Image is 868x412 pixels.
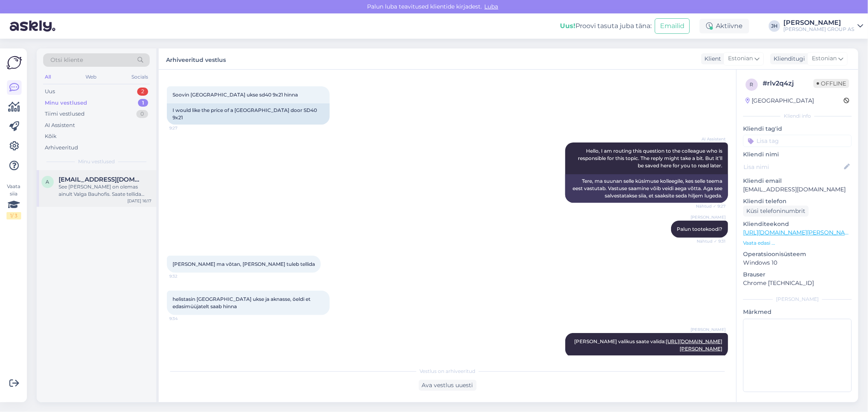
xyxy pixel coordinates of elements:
span: Luba [482,3,501,10]
div: Proovi tasuta juba täna: [560,21,652,31]
div: Kõik [45,132,57,140]
a: [URL][DOMAIN_NAME][PERSON_NAME] [666,338,722,352]
div: Klient [701,55,721,63]
p: Märkmed [743,308,852,316]
div: [PERSON_NAME] [743,296,852,303]
a: [PERSON_NAME][PERSON_NAME] GROUP AS [783,20,863,33]
input: Lisa nimi [743,162,842,171]
div: Web [84,72,98,82]
div: # rlv2q4zj [763,79,813,88]
span: Palun tootekoodi? [677,226,722,232]
p: Windows 10 [743,259,852,267]
b: Uus! [560,22,575,30]
div: [GEOGRAPHIC_DATA] [746,96,814,105]
span: Vestlus on arhiveeritud [420,368,475,375]
span: Nähtud ✓ 9:31 [695,238,726,244]
span: a [46,179,50,185]
div: Kliendi info [743,112,852,120]
p: Kliendi telefon [743,197,852,206]
div: AI Assistent [45,121,75,129]
p: Operatsioonisüsteem [743,250,852,259]
div: See [PERSON_NAME] on olemas ainult Valga Bauhofis. Saate tellida Lasnamäe ärikliendi haldurite ka... [59,183,151,198]
div: JH [769,20,780,32]
div: Ava vestlus uuesti [419,380,477,391]
div: Tiimi vestlused [45,110,85,118]
div: 0 [136,110,148,118]
span: Nähtud ✓ 9:27 [695,203,726,209]
div: 1 / 3 [7,212,21,219]
span: 9:32 [169,273,200,279]
span: Hello, I am routing this question to the colleague who is responsible for this topic. The reply m... [578,148,724,169]
span: [PERSON_NAME] ma võtan, [PERSON_NAME] tuleb tellida [173,261,315,267]
div: Uus [45,88,55,96]
span: [PERSON_NAME] [691,327,726,333]
div: All [43,72,52,82]
span: 9:27 [169,125,200,131]
p: Kliendi nimi [743,150,852,159]
button: Emailid [655,18,690,34]
div: Vaata siia [7,183,21,219]
span: [PERSON_NAME] [691,214,726,220]
div: 1 [138,99,148,107]
span: r [750,81,754,88]
div: Minu vestlused [45,99,87,107]
p: Kliendi email [743,177,852,185]
div: Arhiveeritud [45,144,78,152]
span: helistasin [GEOGRAPHIC_DATA] ukse ja aknasse, öeldi et edasimüüjatelt saab hinna [173,296,312,309]
p: Chrome [TECHNICAL_ID] [743,279,852,287]
div: Klienditugi [770,55,805,63]
div: I would like the price of a [GEOGRAPHIC_DATA] door SD40 9x21 [167,103,330,125]
div: [PERSON_NAME] GROUP AS [783,26,854,33]
span: Estonian [812,54,837,63]
div: Socials [130,72,150,82]
div: Tere, ma suunan selle küsimuse kolleegile, kes selle teema eest vastutab. Vastuse saamine võib ve... [565,174,728,203]
div: [PERSON_NAME] [783,20,854,26]
span: AI Assistent [695,136,726,142]
span: [PERSON_NAME] valikus saate valida: [574,338,722,352]
p: Brauser [743,270,852,279]
div: 2 [137,88,148,96]
p: [EMAIL_ADDRESS][DOMAIN_NAME] [743,185,852,194]
span: 9:34 [169,316,200,322]
span: Otsi kliente [50,56,83,64]
img: Askly Logo [7,55,22,70]
label: Arhiveeritud vestlus [166,53,226,64]
input: Lisa tag [743,135,852,147]
a: [URL][DOMAIN_NAME][PERSON_NAME] [743,229,855,236]
div: Küsi telefoninumbrit [743,206,809,217]
span: aare5200016@mail.ee [59,176,143,183]
span: Estonian [728,54,753,63]
p: Kliendi tag'id [743,125,852,133]
span: Offline [813,79,849,88]
div: Aktiivne [700,19,749,33]
p: Vaata edasi ... [743,239,852,247]
span: Minu vestlused [78,158,115,165]
p: Klienditeekond [743,220,852,228]
div: [DATE] 16:17 [127,198,151,204]
span: Soovin [GEOGRAPHIC_DATA] ukse sd40 9x21 hinna [173,92,298,98]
